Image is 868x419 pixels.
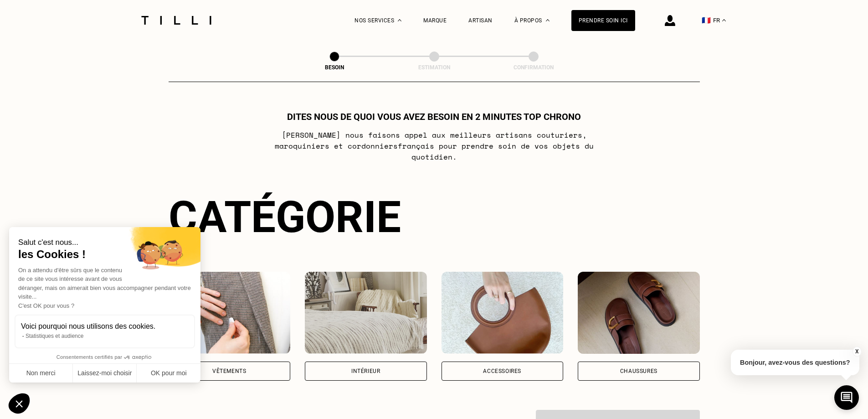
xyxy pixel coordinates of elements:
img: Intérieur [305,272,427,354]
img: menu déroulant [722,19,726,21]
a: Prendre soin ici [571,10,635,31]
img: Menu déroulant à propos [546,19,550,21]
button: X [852,347,861,357]
img: icône connexion [665,15,675,26]
div: Intérieur [351,368,380,374]
p: Bonjour, avez-vous des questions? [731,350,859,375]
img: Vêtements [169,272,291,354]
div: Accessoires [483,368,521,374]
img: Logo du service de couturière Tilli [138,16,215,25]
h1: Dites nous de quoi vous avez besoin en 2 minutes top chrono [287,111,581,122]
img: Accessoires [442,272,564,354]
a: Marque [423,17,447,24]
a: Artisan [468,17,493,24]
img: Chaussures [578,272,700,354]
span: 🇫🇷 [702,16,711,25]
div: Besoin [289,64,380,71]
div: Confirmation [488,64,579,71]
div: Estimation [389,64,480,71]
p: [PERSON_NAME] nous faisons appel aux meilleurs artisans couturiers , maroquiniers et cordonniers ... [253,129,615,162]
div: Catégorie [169,191,700,243]
img: Menu déroulant [398,19,401,21]
div: Chaussures [620,368,657,374]
div: Vêtements [212,368,246,374]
